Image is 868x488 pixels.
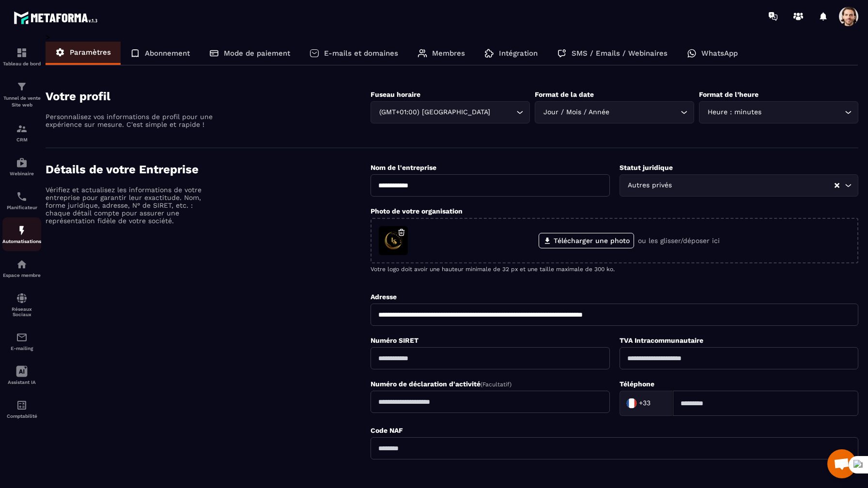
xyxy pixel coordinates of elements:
[763,107,842,118] input: Search for option
[2,273,41,278] p: Espace membre
[620,380,654,388] label: Téléphone
[2,150,41,183] a: automationsautomationsWebinaire
[835,182,839,189] button: Clear Selected
[2,413,41,419] p: Comptabilité
[371,427,403,434] label: Code NAF
[2,392,41,426] a: accountantaccountantComptabilité
[16,81,28,92] img: formation
[2,40,41,74] a: formationformationTableau de bord
[572,49,667,58] p: SMS / Emails / Webinaires
[492,107,514,118] input: Search for option
[70,48,111,57] p: Paramètres
[535,101,694,123] div: Search for option
[2,324,41,358] a: emailemailE-mailing
[620,164,673,171] label: Statut juridique
[371,293,397,301] label: Adresse
[371,91,420,98] label: Fuseau horaire
[16,399,28,411] img: accountant
[2,306,41,317] p: Réseaux Sociaux
[699,101,858,123] div: Search for option
[2,116,41,150] a: formationformationCRM
[16,47,28,59] img: formation
[701,49,738,58] p: WhatsApp
[699,91,759,98] label: Format de l’heure
[224,49,290,58] p: Mode de paiement
[371,164,436,171] label: Nom de l'entreprise
[620,174,858,197] div: Search for option
[2,380,41,385] p: Assistant IA
[2,95,41,108] p: Tunnel de vente Site web
[16,191,28,202] img: scheduler
[2,74,41,116] a: formationformationTunnel de vente Site web
[2,285,41,324] a: social-networksocial-networkRéseaux Sociaux
[653,396,663,411] input: Search for option
[14,9,101,27] img: logo
[2,171,41,176] p: Webinaire
[622,394,641,413] img: Country Flag
[324,49,398,58] p: E-mails et domaines
[827,449,856,478] div: Mở cuộc trò chuyện
[539,233,634,248] label: Télécharger une photo
[2,217,41,251] a: automationsautomationsAutomatisations
[620,336,703,344] label: TVA Intracommunautaire
[432,49,465,58] p: Membres
[2,358,41,392] a: Assistant IA
[371,336,418,344] label: Numéro SIRET
[46,163,371,176] h4: Détails de votre Entreprise
[16,123,28,135] img: formation
[16,292,28,304] img: social-network
[145,49,190,58] p: Abonnement
[16,157,28,168] img: automations
[371,266,858,273] p: Votre logo doit avoir une hauteur minimale de 32 px et une taille maximale de 300 ko.
[626,180,674,191] span: Autres privés
[2,346,41,351] p: E-mailing
[638,237,720,244] p: ou les glisser/déposer ici
[705,107,763,118] span: Heure : minutes
[541,107,611,118] span: Jour / Mois / Année
[2,205,41,210] p: Planificateur
[2,183,41,217] a: schedulerschedulerPlanificateur
[611,107,678,118] input: Search for option
[2,239,41,244] p: Automatisations
[16,259,28,270] img: automations
[377,107,492,118] span: (GMT+01:00) [GEOGRAPHIC_DATA]
[371,380,511,388] label: Numéro de déclaration d'activité
[2,137,41,142] p: CRM
[535,91,594,98] label: Format de la date
[639,398,651,408] span: +33
[16,225,28,236] img: automations
[371,207,463,215] label: Photo de votre organisation
[371,101,530,123] div: Search for option
[499,49,538,58] p: Intégration
[46,186,215,225] p: Vérifiez et actualisez les informations de votre entreprise pour garantir leur exactitude. Nom, f...
[2,61,41,66] p: Tableau de bord
[2,251,41,285] a: automationsautomationsEspace membre
[46,90,371,103] h4: Votre profil
[620,391,673,416] div: Search for option
[16,332,28,343] img: email
[674,180,834,191] input: Search for option
[480,381,511,388] span: (Facultatif)
[46,113,215,128] p: Personnalisez vos informations de profil pour une expérience sur mesure. C'est simple et rapide !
